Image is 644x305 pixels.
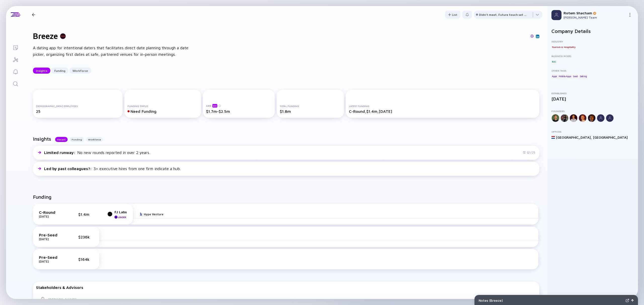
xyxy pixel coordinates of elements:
[36,105,119,108] div: [DEMOGRAPHIC_DATA] Employees
[551,69,634,72] div: Other Tags
[349,109,537,114] div: C-Round, $1.4m, [DATE]
[212,104,217,108] div: beta
[551,136,555,139] img: Netherlands Flag
[39,210,64,215] div: C-Round
[86,137,103,142] button: Workforce
[39,255,64,260] div: Pre-Seed
[44,166,181,171] div: 3+ executive hires from one firm indicate a hub.
[556,135,592,139] div: [GEOGRAPHIC_DATA] ,
[118,216,126,219] div: Leader
[530,34,534,38] img: Breeze Website
[51,68,68,74] button: Funding
[551,55,634,58] div: Business Model
[551,130,634,133] div: Offices
[33,31,58,41] h1: Breeze
[78,235,93,239] div: $236k
[563,16,626,19] div: [PERSON_NAME] Team
[51,67,68,75] div: Funding
[551,92,634,95] div: Established
[33,68,50,74] button: Insights
[479,298,624,302] div: Notes ( Breeze )
[128,109,198,114] div: Need Funding
[55,137,68,142] button: Recent
[558,74,572,79] div: Mobile Apps
[593,135,628,139] div: [GEOGRAPHIC_DATA]
[551,10,561,20] img: Profile Picture
[631,299,634,302] img: Open Notes
[114,210,127,214] div: FJ Labs
[69,68,91,74] button: Workforce
[563,11,626,15] div: Rotem Shacham
[551,44,576,49] div: Tourism & Hospitality
[39,260,64,263] div: [DATE]
[206,104,272,108] div: ARR
[551,28,634,34] h2: Company Details
[39,237,64,241] div: [DATE]
[6,65,25,77] a: Reminders
[445,11,460,19] button: List
[626,299,629,302] img: Expand Notes
[36,109,119,114] div: 25
[536,35,539,38] img: Breeze Linkedin Page
[128,105,198,108] div: Funding Status
[551,74,557,79] div: Apps
[579,74,587,79] div: Dating
[572,74,579,79] div: SaaS
[6,53,25,65] a: Investor Map
[39,233,64,237] div: Pre-Seed
[70,137,84,142] button: Funding
[33,67,50,75] div: Insights
[44,150,150,155] div: No new rounds reported in over 2 years.
[33,45,194,58] div: A dating app for intentional daters that facilitates direct date planning through a date picker, ...
[479,13,527,17] div: Didn't meet, Future touch set in OPTX
[551,59,557,64] div: B2C
[551,110,634,113] div: Founders
[78,212,93,217] div: $1.4m
[280,105,341,108] div: Total Funding
[44,166,93,171] span: Led by past colleagues? :
[628,13,632,17] img: Menu
[280,109,341,114] div: $1.8m
[44,150,76,155] span: Limited runway :
[33,136,51,142] h2: Insights
[523,150,535,154] div: Q1/25
[39,215,64,218] div: [DATE]
[139,212,164,216] a: Hype Venture
[349,105,537,108] div: Latest Funding
[36,285,536,290] div: Stakeholders & Advisors
[6,77,25,89] a: Search
[107,210,127,219] a: FJ LabsLeader
[551,40,634,43] div: Industry
[144,212,164,216] div: Hype Venture
[551,96,634,101] div: [DATE]
[33,194,52,200] h2: Funding
[69,67,91,75] div: Workforce
[206,109,272,114] div: $1.7m-$2.5m
[6,41,25,53] a: Lists
[78,257,93,262] div: $164k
